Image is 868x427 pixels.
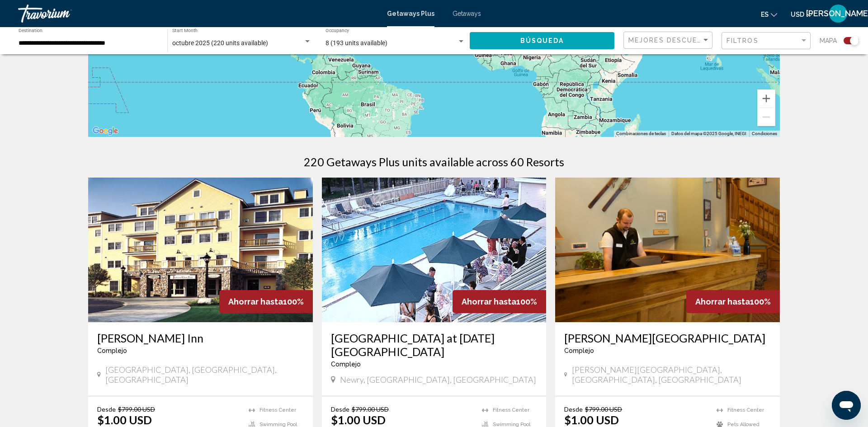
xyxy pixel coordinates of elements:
a: Abrir esta área en Google Maps (se abre en una ventana nueva) [90,125,120,137]
h1: 220 Getaways Plus units available across 60 Resorts [304,155,564,169]
button: Change language [761,8,777,21]
a: Travorium [18,5,378,23]
span: Ahorrar hasta [695,297,750,306]
iframe: Botón para iniciar la ventana de mensajería [832,391,861,420]
span: Ahorrar hasta [228,297,283,306]
span: Fitness Center [493,407,529,413]
span: Desde [564,405,583,413]
button: Filter [722,32,811,50]
span: Newry, [GEOGRAPHIC_DATA], [GEOGRAPHIC_DATA] [340,375,536,385]
a: [GEOGRAPHIC_DATA] at [DATE][GEOGRAPHIC_DATA] [331,331,538,358]
mat-select: Sort by [628,37,710,44]
span: Ahorrar hasta [462,297,516,306]
span: [GEOGRAPHIC_DATA], [GEOGRAPHIC_DATA], [GEOGRAPHIC_DATA] [105,365,304,385]
div: 100% [453,290,546,313]
span: Mapa [820,34,837,47]
span: Filtros [726,37,759,44]
span: Desde [331,405,349,413]
img: 5422E01L.jpg [88,178,313,322]
p: $1.00 USD [564,413,619,427]
span: $799.00 USD [585,405,622,413]
p: $1.00 USD [97,413,152,427]
span: Búsqueda [520,38,564,45]
span: Fitness Center [259,407,296,413]
span: $799.00 USD [118,405,155,413]
span: Datos del mapa ©2025 Google, INEGI [671,131,746,136]
span: Fitness Center [727,407,764,413]
span: [PERSON_NAME][GEOGRAPHIC_DATA], [GEOGRAPHIC_DATA], [GEOGRAPHIC_DATA] [572,365,771,385]
p: $1.00 USD [331,413,386,427]
img: Google [90,125,120,137]
button: Alejar [757,108,775,126]
span: Complejo [564,347,594,354]
a: Getaways Plus [387,10,434,17]
span: es [761,11,769,18]
span: 8 (193 units available) [325,39,387,47]
span: Complejo [331,361,361,368]
img: 7463O01X.jpg [555,178,780,322]
div: 100% [686,290,780,313]
img: 2870I01L.jpg [322,178,547,322]
button: Búsqueda [470,32,614,49]
button: Change currency [791,8,813,21]
button: Combinaciones de teclas [616,131,666,137]
span: $799.00 USD [352,405,389,413]
a: Getaways [453,10,481,17]
a: [PERSON_NAME][GEOGRAPHIC_DATA] [564,331,771,345]
span: octubre 2025 (220 units available) [172,39,268,47]
span: Mejores descuentos [628,37,719,44]
span: Desde [97,405,116,413]
button: Acercar [757,89,775,108]
div: 100% [219,290,313,313]
button: User Menu [826,4,850,23]
span: USD [791,11,804,18]
a: Condiciones [752,131,777,136]
a: [PERSON_NAME] Inn [97,331,304,345]
span: Complejo [97,347,127,354]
